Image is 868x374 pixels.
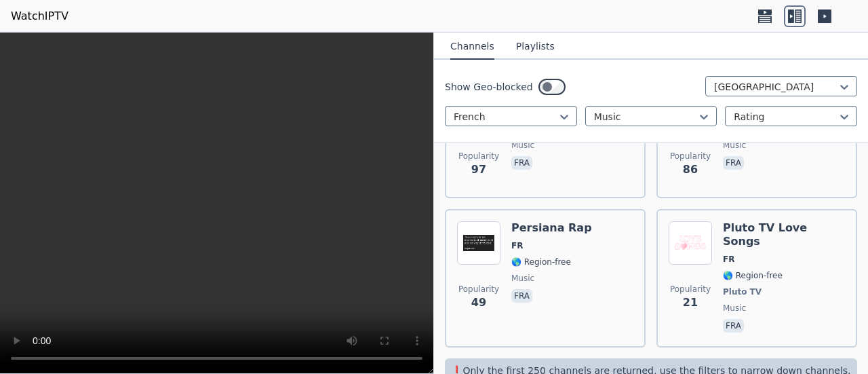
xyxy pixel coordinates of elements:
[458,151,499,162] span: Popularity
[516,34,555,60] button: Playlists
[511,140,534,151] span: music
[511,257,571,267] span: 🌎 Region-free
[450,34,494,60] button: Channels
[511,156,532,170] p: fra
[723,254,734,265] span: FR
[458,284,499,295] span: Popularity
[723,221,845,248] h6: Pluto TV Love Songs
[723,319,744,333] p: fra
[511,221,592,235] h6: Persiana Rap
[471,162,486,178] span: 97
[11,8,68,24] a: WatchIPTV
[683,295,698,311] span: 21
[669,221,712,265] img: Pluto TV Love Songs
[723,140,746,151] span: music
[670,284,711,295] span: Popularity
[511,289,532,303] p: fra
[457,221,500,265] img: Persiana Rap
[511,273,534,284] span: music
[723,303,746,314] span: music
[723,270,783,281] span: 🌎 Region-free
[471,295,486,311] span: 49
[670,151,711,162] span: Popularity
[723,286,762,297] span: Pluto TV
[723,156,744,170] p: fra
[511,240,523,251] span: FR
[445,80,533,94] label: Show Geo-blocked
[683,162,698,178] span: 86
